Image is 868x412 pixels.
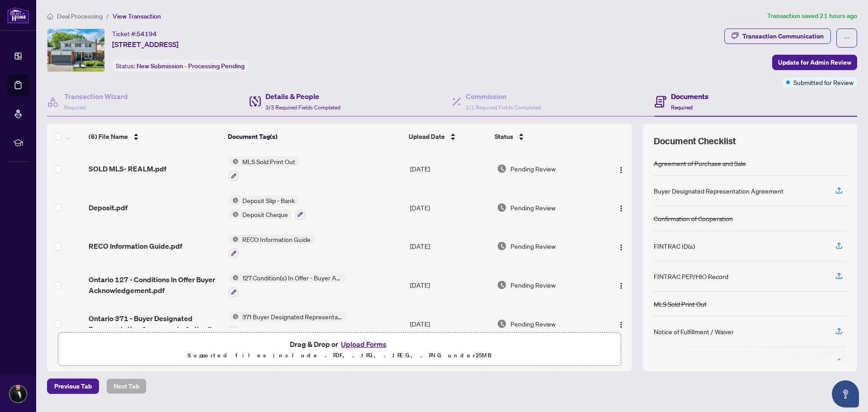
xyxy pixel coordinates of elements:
[614,278,628,292] button: Logo
[832,380,859,407] button: Open asap
[466,104,541,111] span: 1/1 Required Fields Completed
[229,312,239,322] img: Status Icon
[229,273,239,283] img: Status Icon
[654,158,746,168] div: Agreement of Purchase and Sale
[47,379,99,394] button: Previous Tab
[64,104,86,111] span: Required
[229,195,239,205] img: Status Icon
[239,273,346,283] span: 127 Condition(s) In Offer - Buyer Acknowledgement
[772,55,857,70] button: Update for Admin Review
[618,205,625,212] img: Logo
[112,28,157,39] div: Ticket #:
[614,161,628,176] button: Logo
[64,350,615,361] p: Supported files include .PDF, .JPG, .JPEG, .PNG under 25 MB
[239,209,292,219] span: Deposit Cheque
[510,164,556,174] span: Pending Review
[671,104,693,111] span: Required
[9,385,27,403] img: Profile Icon
[137,30,157,38] span: 54194
[724,28,831,44] button: Transaction Communication
[229,195,305,220] button: Status IconDeposit Slip - BankStatus IconDeposit Cheque
[793,77,854,87] span: Submitted for Review
[654,271,728,281] div: FINTRAC PEP/HIO Record
[89,132,128,142] span: (6) File Name
[497,241,507,251] img: Document Status
[406,149,493,188] td: [DATE]
[671,91,708,102] h4: Documents
[497,280,507,290] img: Document Status
[495,132,513,142] span: Status
[844,35,850,41] span: ellipsis
[137,62,245,70] span: New Submission - Processing Pending
[290,338,389,350] span: Drag & Drop or
[614,317,628,331] button: Logo
[57,12,103,20] span: Deal Processing
[239,156,299,166] span: MLS Sold Print Out
[229,273,346,297] button: Status Icon127 Condition(s) In Offer - Buyer Acknowledgement
[112,39,179,50] span: [STREET_ADDRESS]
[767,11,857,21] article: Transaction saved 21 hours ago
[224,124,405,149] th: Document Tag(s)
[618,282,625,289] img: Logo
[106,11,109,21] li: /
[654,327,734,336] div: Notice of Fulfillment / Waiver
[654,186,783,196] div: Buyer Designated Representation Agreement
[239,195,298,205] span: Deposit Slip - Bank
[89,313,222,335] span: Ontario 371 - Buyer Designated Representation Agreement - Authority for Purchase or Lease.pdf
[229,234,314,259] button: Status IconRECO Information Guide
[229,156,239,166] img: Status Icon
[618,244,625,251] img: Logo
[7,7,29,24] img: logo
[510,319,556,329] span: Pending Review
[497,319,507,329] img: Document Status
[58,333,621,366] span: Drag & Drop orUpload FormsSupported files include .PDF, .JPG, .JPEG, .PNG under25MB
[466,91,541,102] h4: Commission
[239,234,314,244] span: RECO Information Guide
[112,60,248,72] div: Status:
[406,304,493,343] td: [DATE]
[614,200,628,215] button: Logo
[405,124,491,149] th: Upload Date
[113,12,161,20] span: View Transaction
[614,239,628,253] button: Logo
[406,265,493,304] td: [DATE]
[491,124,599,149] th: Status
[406,227,493,266] td: [DATE]
[618,166,625,174] img: Logo
[89,202,127,213] span: Deposit.pdf
[497,164,507,174] img: Document Status
[497,203,507,213] img: Document Status
[618,321,625,328] img: Logo
[654,213,733,223] div: Confirmation of Cooperation
[106,379,146,394] button: Next Tab
[265,91,340,102] h4: Details & People
[265,104,340,111] span: 3/3 Required Fields Completed
[229,312,346,336] button: Status Icon371 Buyer Designated Representation Agreement - Authority for Purchase or Lease
[742,29,824,43] div: Transaction Communication
[54,379,92,393] span: Previous Tab
[229,234,239,244] img: Status Icon
[47,29,104,71] img: IMG-W12381064_1.jpg
[89,163,166,174] span: SOLD MLS- REALM.pdf
[239,312,346,322] span: 371 Buyer Designated Representation Agreement - Authority for Purchase or Lease
[229,156,299,181] button: Status IconMLS Sold Print Out
[510,280,556,290] span: Pending Review
[338,338,389,350] button: Upload Forms
[654,135,736,147] span: Document Checklist
[47,13,53,19] span: home
[64,91,128,102] h4: Transaction Wizard
[510,241,556,251] span: Pending Review
[778,55,851,70] span: Update for Admin Review
[409,132,445,142] span: Upload Date
[89,241,182,251] span: RECO Information Guide.pdf
[406,188,493,227] td: [DATE]
[654,241,695,251] div: FINTRAC ID(s)
[229,209,239,219] img: Status Icon
[85,124,224,149] th: (6) File Name
[510,203,556,213] span: Pending Review
[89,274,222,296] span: Ontario 127 - Conditions In Offer Buyer Acknowledgement.pdf
[654,299,707,309] div: MLS Sold Print Out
